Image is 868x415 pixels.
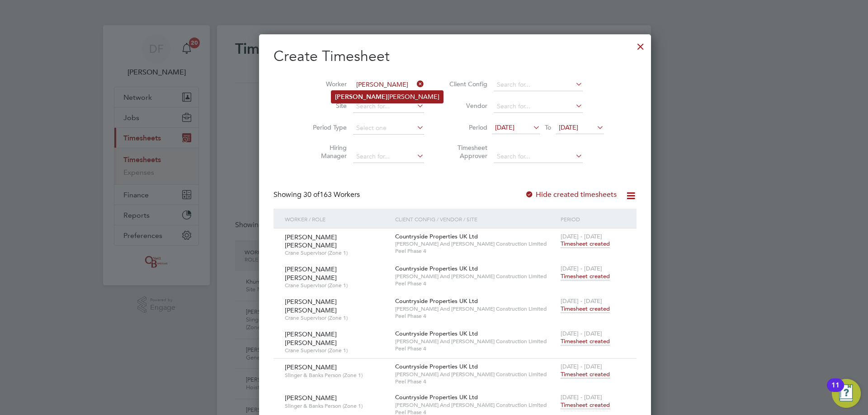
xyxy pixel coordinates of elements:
[395,371,556,378] span: [PERSON_NAME] And [PERSON_NAME] Construction Limited
[274,190,362,200] div: Showing
[303,190,320,199] span: 30 of
[494,100,583,113] input: Search for...
[285,347,388,354] span: Crane Supervisor (Zone 1)
[285,330,337,346] span: [PERSON_NAME] [PERSON_NAME]
[561,363,602,370] span: [DATE] - [DATE]
[494,79,583,91] input: Search for...
[285,249,388,256] span: Crane Supervisor (Zone 1)
[306,123,347,131] label: Period Type
[335,93,387,101] b: [PERSON_NAME]
[561,233,602,240] span: [DATE] - [DATE]
[559,123,578,131] span: [DATE]
[525,190,617,199] label: Hide created timesheets
[395,280,556,287] span: Peel Phase 4
[285,372,388,379] span: Slinger & Banks Person (Zone 1)
[283,209,393,229] div: Worker / Role
[561,393,602,401] span: [DATE] - [DATE]
[395,345,556,352] span: Peel Phase 4
[561,297,602,305] span: [DATE] - [DATE]
[353,100,424,113] input: Search for...
[285,363,337,371] span: [PERSON_NAME]
[395,273,556,280] span: [PERSON_NAME] And [PERSON_NAME] Construction Limited
[395,297,478,305] span: Countryside Properties UK Ltd
[285,402,388,410] span: Slinger & Banks Person (Zone 1)
[494,150,583,163] input: Search for...
[561,337,610,345] span: Timesheet created
[561,305,610,313] span: Timesheet created
[393,209,558,229] div: Client Config / Vendor / Site
[395,393,478,401] span: Countryside Properties UK Ltd
[447,80,487,88] label: Client Config
[561,401,610,409] span: Timesheet created
[285,265,337,281] span: [PERSON_NAME] [PERSON_NAME]
[561,272,610,280] span: Timesheet created
[395,338,556,345] span: [PERSON_NAME] And [PERSON_NAME] Construction Limited
[495,123,514,131] span: [DATE]
[306,80,347,88] label: Worker
[447,144,487,160] label: Timesheet Approver
[831,385,840,397] div: 11
[542,121,554,133] span: To
[285,298,337,314] span: [PERSON_NAME] [PERSON_NAME]
[285,282,388,289] span: Crane Supervisor (Zone 1)
[285,394,337,402] span: [PERSON_NAME]
[395,312,556,320] span: Peel Phase 4
[306,144,347,160] label: Hiring Manager
[274,47,637,66] h2: Create Timesheet
[353,122,424,135] input: Select one
[395,233,478,240] span: Countryside Properties UK Ltd
[395,363,478,370] span: Countryside Properties UK Ltd
[395,330,478,337] span: Countryside Properties UK Ltd
[353,150,424,163] input: Search for...
[285,233,337,249] span: [PERSON_NAME] [PERSON_NAME]
[447,102,487,110] label: Vendor
[561,370,610,378] span: Timesheet created
[395,378,556,385] span: Peel Phase 4
[395,240,556,247] span: [PERSON_NAME] And [PERSON_NAME] Construction Limited
[561,330,602,337] span: [DATE] - [DATE]
[561,240,610,248] span: Timesheet created
[561,265,602,272] span: [DATE] - [DATE]
[331,91,443,103] li: [PERSON_NAME]
[558,209,627,229] div: Period
[285,314,388,322] span: Crane Supervisor (Zone 1)
[395,247,556,255] span: Peel Phase 4
[306,102,347,110] label: Site
[353,79,424,91] input: Search for...
[395,265,478,272] span: Countryside Properties UK Ltd
[303,190,360,199] span: 163 Workers
[832,379,861,408] button: Open Resource Center, 11 new notifications
[395,401,556,409] span: [PERSON_NAME] And [PERSON_NAME] Construction Limited
[395,305,556,312] span: [PERSON_NAME] And [PERSON_NAME] Construction Limited
[447,123,487,131] label: Period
